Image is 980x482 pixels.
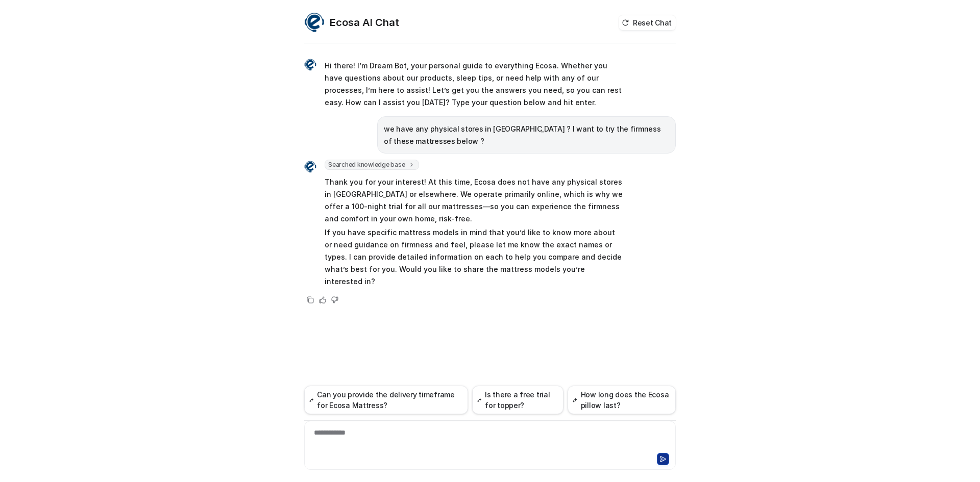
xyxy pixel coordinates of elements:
[325,60,623,109] p: Hi there! I’m Dream Bot, your personal guide to everything Ecosa. Whether you have questions abou...
[472,386,563,414] button: Is there a free trial for topper?
[568,386,676,414] button: How long does the Ecosa pillow last?
[325,160,419,170] span: Searched knowledge base
[304,386,468,414] button: Can you provide the delivery timeframe for Ecosa Mattress?
[619,15,676,30] button: Reset Chat
[325,226,623,288] p: If you have specific mattress models in mind that you’d like to know more about or need guidance ...
[304,59,316,71] img: Widget
[384,123,669,147] p: we have any physical stores in [GEOGRAPHIC_DATA] ? I want to try the firmness of these mattresses...
[325,176,623,225] p: Thank you for your interest! At this time, Ecosa does not have any physical stores in [GEOGRAPHIC...
[304,12,325,33] img: Widget
[330,15,399,30] h2: Ecosa AI Chat
[304,161,316,173] img: Widget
